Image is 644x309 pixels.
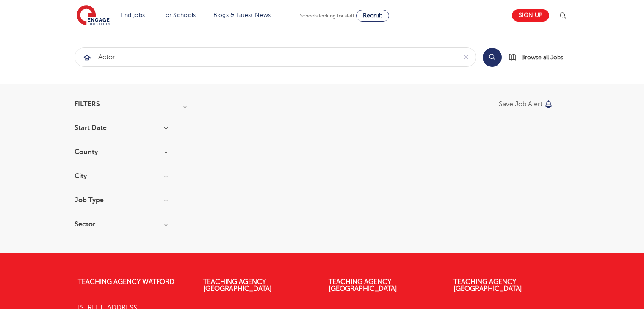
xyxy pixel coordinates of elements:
button: Save job alert [499,101,553,108]
h3: County [75,149,168,155]
a: Teaching Agency [GEOGRAPHIC_DATA] [203,278,272,292]
button: Clear [456,48,476,66]
button: Search [483,48,502,67]
a: Teaching Agency [GEOGRAPHIC_DATA] [329,278,397,292]
a: Teaching Agency [GEOGRAPHIC_DATA] [453,278,522,292]
span: Recruit [363,12,382,19]
a: Sign up [512,9,549,22]
span: Schools looking for staff [300,13,354,19]
a: Find jobs [120,12,145,18]
h3: Start Date [75,124,168,131]
span: Filters [75,101,100,108]
input: Submit [75,48,456,66]
span: Browse all Jobs [521,52,563,62]
a: Teaching Agency Watford [78,278,174,286]
h3: Sector [75,221,168,228]
a: Browse all Jobs [509,52,570,62]
h3: Job Type [75,197,168,204]
p: Save job alert [499,101,542,108]
img: Engage Education [77,5,110,26]
a: Recruit [356,10,389,22]
a: Blogs & Latest News [213,12,271,18]
div: Submit [75,47,476,67]
a: For Schools [162,12,196,18]
h3: City [75,173,168,179]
